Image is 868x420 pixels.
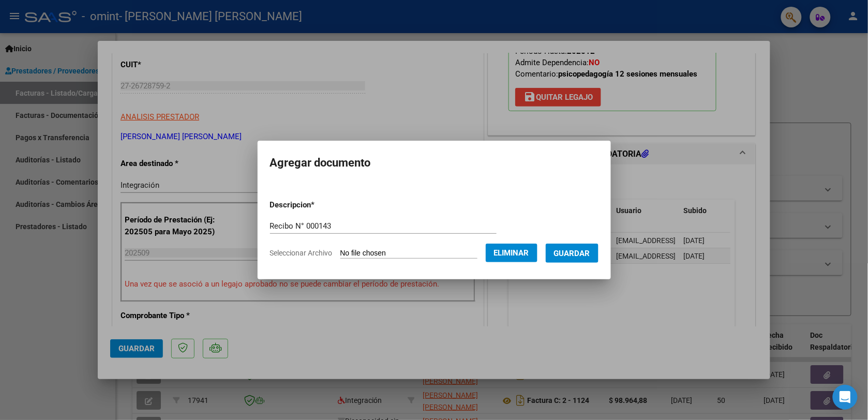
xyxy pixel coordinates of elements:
[546,244,598,263] button: Guardar
[554,249,590,258] span: Guardar
[833,385,858,410] div: Open Intercom Messenger
[270,153,598,173] h2: Agregar documento
[270,199,369,211] p: Descripcion
[270,249,333,257] span: Seleccionar Archivo
[486,244,537,262] button: Eliminar
[494,248,529,258] span: Eliminar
